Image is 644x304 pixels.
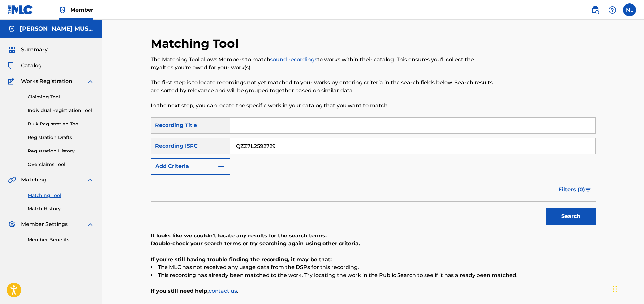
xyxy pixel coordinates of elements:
div: User Menu [623,3,636,16]
a: Member Benefits [28,236,94,243]
img: Catalog [8,62,16,69]
img: Summary [8,46,16,54]
span: Catalog [21,62,42,69]
img: Works Registration [8,77,16,85]
img: filter [585,188,591,192]
img: search [591,6,599,14]
a: Bulk Registration Tool [28,121,94,127]
h2: Matching Tool [151,36,242,51]
a: CatalogCatalog [8,62,42,69]
a: Individual Registration Tool [28,107,94,114]
span: Member Settings [21,220,68,228]
span: Summary [21,46,48,54]
img: MLC Logo [8,5,33,14]
a: Registration Drafts [28,134,94,141]
span: Works Registration [21,77,72,85]
img: expand [86,220,94,228]
p: In the next step, you can locate the specific work in your catalog that you want to match. [151,102,493,110]
button: Search [546,208,596,225]
li: The MLC has not received any usage data from the DSPs for this recording. [151,263,596,271]
span: Filters ( 0 ) [558,186,585,194]
a: Public Search [589,3,602,16]
img: Matching [8,176,16,184]
img: Top Rightsholder [59,6,66,14]
div: Help [606,3,619,16]
a: Matching Tool [28,192,94,199]
p: If you're still having trouble finding the recording, it may be that: [151,256,596,263]
iframe: Resource Center [626,201,644,254]
h5: MAXIMO AGUIRRE MUSIC PUBLISHING, INC. [20,25,94,33]
p: The Matching Tool allows Members to match to works within their catalog. This ensures you'll coll... [151,56,493,71]
p: It looks like we couldn't locate any results for the search terms. [151,232,596,240]
p: The first step is to locate recordings not yet matched to your works by entering criteria in the ... [151,79,493,95]
button: Add Criteria [151,158,230,175]
a: SummarySummary [8,46,48,54]
span: Member [70,6,93,14]
p: Double-check your search terms or try searching again using other criteria. [151,240,596,248]
a: Overclaims Tool [28,161,94,168]
p: If you still need help, . [151,287,596,295]
img: 9d2ae6d4665cec9f34b9.svg [217,162,225,170]
form: Search Form [151,117,596,228]
img: help [608,6,616,14]
img: Accounts [8,25,16,33]
li: This recording has already been matched to the work. Try locating the work in the Public Search t... [151,271,596,279]
a: contact us [209,288,237,294]
a: Claiming Tool [28,94,94,100]
span: Matching [21,176,47,184]
div: Drag [613,279,617,299]
a: Match History [28,206,94,212]
img: expand [86,176,94,184]
iframe: Chat Widget [611,272,644,304]
a: Registration History [28,148,94,154]
img: Member Settings [8,220,16,228]
img: expand [86,77,94,85]
a: sound recordings [270,56,317,63]
button: Filters (0) [554,181,596,198]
